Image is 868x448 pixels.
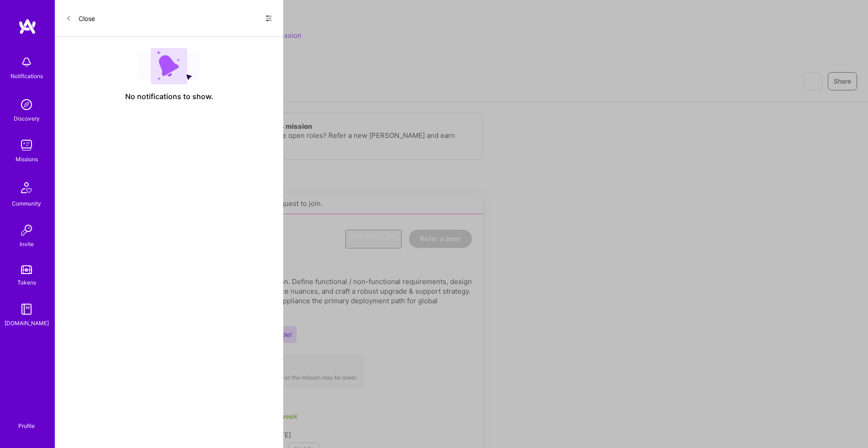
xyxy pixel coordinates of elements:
[17,278,36,287] div: Tokens
[17,300,36,318] img: guide book
[16,154,38,164] div: Missions
[21,265,32,274] img: tokens
[12,199,41,208] div: Community
[11,71,43,81] div: Notifications
[5,318,49,328] div: [DOMAIN_NAME]
[18,18,37,35] img: logo
[18,421,35,430] div: Profile
[66,11,95,26] button: Close
[16,177,37,199] img: Community
[20,239,34,249] div: Invite
[17,53,36,71] img: bell
[17,136,36,154] img: teamwork
[17,95,36,114] img: discovery
[139,48,199,84] img: empty
[14,114,40,123] div: Discovery
[125,92,213,101] span: No notifications to show.
[17,221,36,239] img: Invite
[15,411,38,430] a: Profile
